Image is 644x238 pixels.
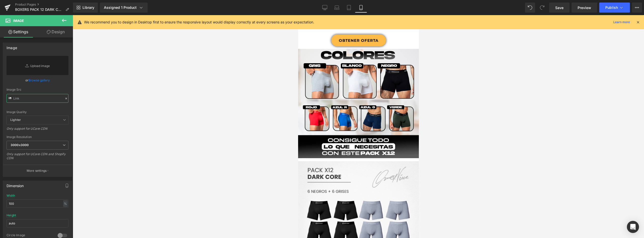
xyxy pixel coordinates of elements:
div: Height [7,214,16,217]
div: % [63,200,68,207]
button: Undo [525,3,535,13]
span: Save [555,5,563,10]
a: Preview [572,3,597,13]
input: auto [7,219,68,227]
div: Only support for UCare CDN [7,127,68,134]
div: Dimension [7,181,24,188]
b: 3000x3000 [11,143,29,147]
div: Image Src [7,88,68,91]
div: Open Intercom Messenger [627,221,639,233]
a: Product Pages [15,3,73,7]
a: Laptop [331,3,343,13]
span: Preview [578,5,591,10]
span: Library [83,5,94,10]
button: More settings [3,165,72,177]
div: Image [7,43,17,50]
a: Browse gallery [28,76,50,85]
input: Link [7,94,68,103]
input: auto [7,199,68,208]
div: or [7,78,68,83]
b: Lighter [10,118,21,122]
p: We recommend you to design in Desktop first to ensure the responsive layout would display correct... [84,19,314,25]
a: Tablet [343,3,355,13]
div: Image Quality [7,110,68,114]
div: Image Resolution [7,135,68,139]
div: Width [7,194,15,197]
p: More settings [27,168,47,173]
a: Learn more [611,19,632,25]
a: Desktop [319,3,331,13]
button: Redo [537,3,547,13]
button: Publish [599,3,630,13]
a: Mobile [355,3,367,13]
a: Design [37,26,74,38]
span: Image [13,19,24,23]
button: More [632,3,642,13]
a: OBTENER OFERTA [33,19,88,31]
a: New Library [73,3,98,13]
div: Assigned 1 Product [104,5,144,10]
div: Only support for UCare CDN and Shopify CDN [7,152,68,163]
span: BOXERS PACK 12 DARK CORE [15,8,63,12]
span: Publish [605,6,618,10]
